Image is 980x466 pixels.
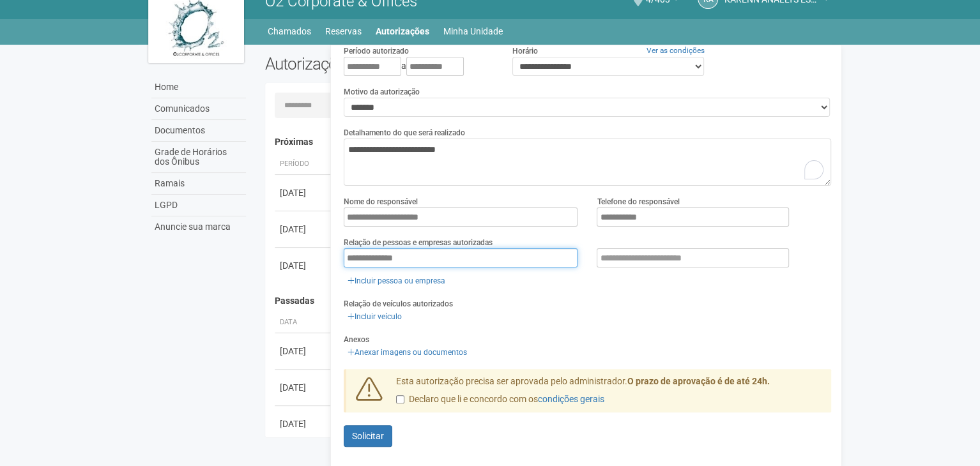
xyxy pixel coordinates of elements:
[151,98,246,120] a: Comunicados
[325,22,362,40] a: Reservas
[344,127,465,139] label: Detalhamento do que será realizado
[344,86,420,98] label: Motivo da autorização
[280,223,327,236] div: [DATE]
[151,173,246,195] a: Ramais
[443,22,503,40] a: Minha Unidade
[512,45,538,57] label: Horário
[151,77,246,98] a: Home
[151,142,246,173] a: Grade de Horários dos Ônibus
[280,186,327,199] div: [DATE]
[538,394,604,404] a: condições gerais
[396,393,604,406] label: Declaro que li e concordo com os
[344,45,409,57] label: Período autorizado
[376,22,429,40] a: Autorizações
[275,137,822,147] h4: Próximas
[275,296,822,306] h4: Passadas
[151,216,246,237] a: Anuncie sua marca
[627,376,770,386] strong: O prazo de aprovação é de até 24h.
[344,139,831,186] textarea: To enrich screen reader interactions, please activate Accessibility in Grammarly extension settings
[344,310,406,324] a: Incluir veículo
[151,120,246,142] a: Documentos
[344,237,493,248] label: Relação de pessoas e empresas autorizadas
[344,345,471,359] a: Anexar imagens ou documentos
[275,312,332,333] th: Data
[280,381,327,394] div: [DATE]
[647,46,705,55] a: Ver as condições
[344,425,392,447] button: Solicitar
[352,431,384,441] span: Solicitar
[280,259,327,272] div: [DATE]
[280,417,327,430] div: [DATE]
[151,195,246,216] a: LGPD
[344,57,493,76] div: a
[344,334,369,345] label: Anexos
[344,274,449,288] a: Incluir pessoa ou empresa
[275,154,332,175] th: Período
[597,196,679,207] label: Telefone do responsável
[344,298,453,310] label: Relação de veículos autorizados
[387,375,831,412] div: Esta autorização precisa ser aprovada pelo administrador.
[265,54,539,73] h2: Autorizações
[344,196,418,207] label: Nome do responsável
[280,345,327,357] div: [DATE]
[268,22,311,40] a: Chamados
[396,395,404,403] input: Declaro que li e concordo com oscondições gerais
